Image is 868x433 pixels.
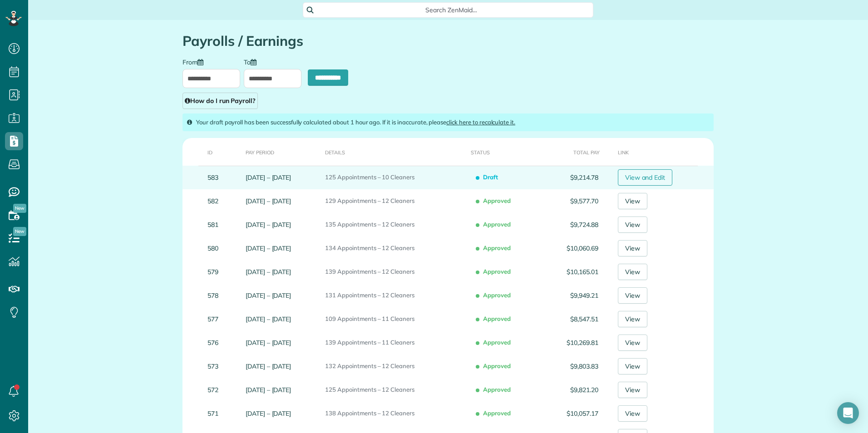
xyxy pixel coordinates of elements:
[618,335,647,351] a: View
[242,138,321,166] th: Pay Period
[543,354,602,378] td: $9,803.83
[182,236,242,260] td: 580
[618,287,647,304] a: View
[618,216,647,233] a: View
[618,382,647,398] a: View
[618,405,647,422] a: View
[478,288,514,303] span: Approved
[467,138,543,166] th: Status
[543,189,602,213] td: $9,577.70
[246,315,291,323] a: [DATE] – [DATE]
[246,173,291,182] a: [DATE] – [DATE]
[543,331,602,354] td: $10,269.81
[182,113,714,131] div: Your draft payroll has been successfully calculated about 1 hour ago. If it is inaccurate, please
[602,138,714,166] th: Link
[837,402,859,424] div: Open Intercom Messenger
[543,378,602,402] td: $9,821.20
[246,362,291,370] a: [DATE] – [DATE]
[618,240,647,256] a: View
[543,138,602,166] th: Total Pay
[182,34,714,49] h1: Payrolls / Earnings
[246,221,291,229] a: [DATE] – [DATE]
[321,138,467,166] th: Details
[321,166,467,189] td: 125 Appointments – 10 Cleaners
[446,118,515,126] a: click here to recalculate it.
[182,189,242,213] td: 582
[182,378,242,402] td: 572
[321,402,467,425] td: 138 Appointments – 12 Cleaners
[182,58,208,65] label: From
[182,307,242,331] td: 577
[182,93,258,109] a: How do I run Payroll?
[321,378,467,402] td: 125 Appointments – 12 Cleaners
[321,236,467,260] td: 134 Appointments – 12 Cleaners
[618,193,647,209] a: View
[182,166,242,189] td: 583
[618,169,673,186] a: View and Edit
[246,268,291,276] a: [DATE] – [DATE]
[182,354,242,378] td: 573
[478,170,502,185] span: Draft
[182,402,242,425] td: 571
[478,406,514,421] span: Approved
[321,189,467,213] td: 129 Appointments – 12 Cleaners
[182,260,242,284] td: 579
[543,307,602,331] td: $8,547.51
[321,307,467,331] td: 109 Appointments – 11 Cleaners
[246,197,291,205] a: [DATE] – [DATE]
[543,213,602,236] td: $9,724.88
[543,260,602,284] td: $10,165.01
[478,311,514,327] span: Approved
[321,260,467,284] td: 139 Appointments – 12 Cleaners
[182,331,242,354] td: 576
[618,264,647,280] a: View
[246,409,291,418] a: [DATE] – [DATE]
[543,166,602,189] td: $9,214.78
[478,382,514,398] span: Approved
[321,354,467,378] td: 132 Appointments – 12 Cleaners
[13,227,26,236] span: New
[13,204,26,213] span: New
[543,236,602,260] td: $10,060.69
[618,358,647,374] a: View
[543,402,602,425] td: $10,057.17
[182,138,242,166] th: ID
[244,58,261,65] label: To
[321,284,467,307] td: 131 Appointments – 12 Cleaners
[246,291,291,300] a: [DATE] – [DATE]
[321,213,467,236] td: 135 Appointments – 12 Cleaners
[478,193,514,209] span: Approved
[478,264,514,280] span: Approved
[246,386,291,394] a: [DATE] – [DATE]
[543,284,602,307] td: $9,949.21
[478,241,514,256] span: Approved
[246,339,291,347] a: [DATE] – [DATE]
[618,311,647,327] a: View
[478,217,514,232] span: Approved
[182,213,242,236] td: 581
[182,284,242,307] td: 578
[246,244,291,252] a: [DATE] – [DATE]
[478,359,514,374] span: Approved
[478,335,514,350] span: Approved
[321,331,467,354] td: 139 Appointments – 11 Cleaners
